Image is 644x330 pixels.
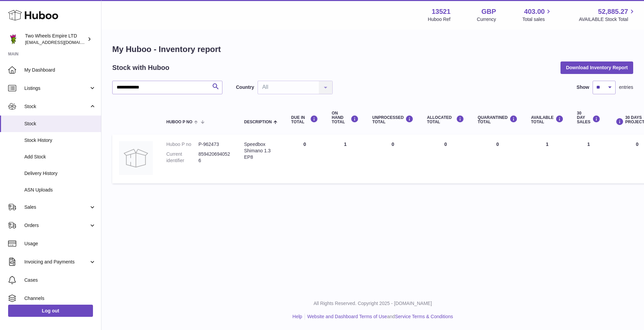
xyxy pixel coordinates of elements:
span: Description [244,120,272,124]
span: My Dashboard [24,67,96,73]
span: Invoicing and Payments [24,259,89,265]
img: justas@twowheelsempire.com [8,34,18,44]
div: ON HAND Total [332,111,359,125]
span: 403.00 [524,7,545,16]
p: All Rights Reserved. Copyright 2025 - [DOMAIN_NAME] [107,300,639,307]
span: Orders [24,222,89,229]
dt: Huboo P no [166,141,198,148]
td: 1 [570,134,607,183]
a: Log out [8,305,93,317]
span: Stock History [24,137,96,144]
a: 52,885.27 AVAILABLE Stock Total [579,7,636,23]
div: Speedbox Shimano 1.3 EP8 [244,141,278,160]
span: Stock [24,121,96,127]
div: Huboo Ref [428,16,451,23]
td: 0 [284,134,325,183]
span: Stock [24,103,89,110]
span: [EMAIL_ADDRESS][DOMAIN_NAME] [25,40,99,45]
li: and [305,313,453,320]
span: Delivery History [24,170,96,177]
a: Website and Dashboard Terms of Use [307,314,387,319]
td: 1 [524,134,570,183]
div: QUARANTINED Total [478,115,518,124]
div: Two Wheels Empire LTD [25,33,86,46]
strong: GBP [481,7,496,16]
dt: Current identifier [166,151,198,164]
h1: My Huboo - Inventory report [112,44,633,55]
span: Channels [24,295,96,302]
div: ALLOCATED Total [427,115,464,124]
h2: Stock with Huboo [112,63,169,72]
span: Huboo P no [166,120,192,124]
a: 403.00 Total sales [522,7,552,23]
span: Add Stock [24,154,96,160]
label: Show [577,84,589,91]
td: 1 [325,134,365,183]
label: Country [236,84,254,91]
div: UNPROCESSED Total [372,115,413,124]
span: 0 [496,142,499,147]
td: 0 [365,134,420,183]
span: Total sales [522,16,552,23]
span: Cases [24,277,96,283]
div: Currency [477,16,496,23]
strong: 13521 [432,7,451,16]
dd: 8594206940526 [198,151,231,164]
span: Usage [24,240,96,247]
span: ASN Uploads [24,187,96,193]
div: 30 DAY SALES [577,111,600,125]
button: Download Inventory Report [560,61,633,74]
span: 52,885.27 [598,7,628,16]
dd: P-962473 [198,141,231,148]
td: 0 [420,134,471,183]
img: product image [119,141,153,175]
a: Help [292,314,302,319]
span: Sales [24,204,89,210]
span: AVAILABLE Stock Total [579,16,636,23]
div: AVAILABLE Total [531,115,564,124]
a: Service Terms & Conditions [395,314,453,319]
span: Listings [24,85,89,92]
div: DUE IN TOTAL [291,115,318,124]
span: entries [619,84,633,91]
